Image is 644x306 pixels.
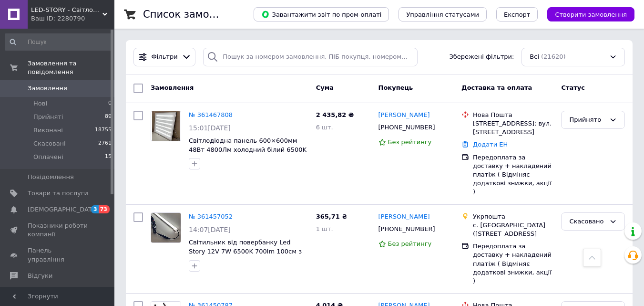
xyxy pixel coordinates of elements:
[151,111,181,141] a: Фото товару
[33,99,47,108] span: Нові
[28,173,74,181] span: Повідомлення
[378,111,430,120] a: [PERSON_NAME]
[189,239,302,264] a: Світильник від повербанку Led Story 12V 7W 6500K 700lm 100см з USB 5v - DC 12v 5.5x2.1
[28,272,52,280] span: Відгуки
[28,59,114,76] span: Замовлення та повідомлення
[316,111,354,118] span: 2 435,82 ₴
[33,126,63,135] span: Виконані
[189,124,231,132] span: 15:01[DATE]
[473,141,508,148] a: Додати ЕН
[378,124,435,131] span: [PHONE_NUMBER]
[378,84,413,91] span: Покупець
[28,189,88,198] span: Товари та послуги
[569,115,605,125] div: Прийнято
[496,7,538,21] button: Експорт
[461,84,532,91] span: Доставка та оплата
[28,205,98,214] span: [DEMOGRAPHIC_DATA]
[473,119,553,137] div: [STREET_ADDRESS]: вул. [STREET_ADDRESS]
[316,213,348,220] span: 365,71 ₴
[189,137,307,162] a: Світлодіодна панель 600×600мм 48Вт 4800Лм холодний білий 6500K з рельєфним розсіювачем
[473,242,553,285] div: Передоплата за доставку + накладений платіж ( Відміняє додаткові знижки, акції )
[561,84,585,91] span: Статус
[95,126,112,135] span: 18755
[189,226,231,233] span: 14:07[DATE]
[152,53,178,62] span: Фільтри
[388,138,432,146] span: Без рейтингу
[28,246,88,264] span: Панель управління
[151,212,181,243] a: Фото товару
[261,10,381,19] span: Завантажити звіт по пром-оплаті
[473,153,553,197] div: Передоплата за доставку + накладений платіж ( Відміняє додаткові знижки, акції )
[399,7,487,21] button: Управління статусами
[99,205,110,213] span: 73
[189,111,233,118] a: № 361467808
[388,240,432,247] span: Без рейтингу
[473,111,553,119] div: Нова Пошта
[203,48,417,66] input: Пошук за номером замовлення, ПІБ покупця, номером телефону, Email, номером накладної
[31,6,102,14] span: LED-STORY - Світлодіодне освітлення для будь-яких цілей
[151,213,181,243] img: Фото товару
[378,225,435,232] span: [PHONE_NUMBER]
[91,205,99,213] span: 3
[33,113,63,121] span: Прийняті
[504,11,531,18] span: Експорт
[143,9,240,20] h1: Список замовлень
[547,7,634,21] button: Створити замовлення
[33,153,63,161] span: Оплачені
[5,33,112,51] input: Пошук
[98,139,112,148] span: 2761
[449,53,514,62] span: Збережені фільтри:
[473,212,553,221] div: Укрпошта
[254,7,389,21] button: Завантажити звіт по пром-оплаті
[28,84,67,93] span: Замовлення
[406,11,479,18] span: Управління статусами
[316,84,334,91] span: Cума
[378,212,430,222] a: [PERSON_NAME]
[108,99,112,108] span: 0
[189,213,233,220] a: № 361457052
[28,222,88,239] span: Показники роботи компанії
[152,111,180,141] img: Фото товару
[31,14,114,23] div: Ваш ID: 2280790
[555,11,627,18] span: Створити замовлення
[151,84,194,91] span: Замовлення
[105,153,112,161] span: 15
[569,217,605,227] div: Скасовано
[541,53,566,60] span: (21620)
[316,225,333,232] span: 1 шт.
[473,221,553,238] div: с. [GEOGRAPHIC_DATA] ([STREET_ADDRESS]
[316,124,333,131] span: 6 шт.
[33,139,66,148] span: Скасовані
[538,11,634,18] a: Створити замовлення
[105,113,112,121] span: 89
[530,53,539,62] span: Всі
